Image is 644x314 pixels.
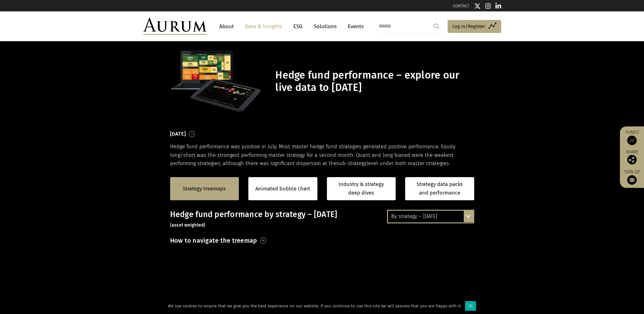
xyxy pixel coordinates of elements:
[448,20,501,33] a: Log in/Register
[474,3,481,9] img: Twitter icon
[623,169,641,185] a: Sign up
[170,235,257,246] h3: How to navigate the treemap
[452,22,485,30] span: Log in/Register
[242,21,285,32] a: Data & Insights
[627,155,637,164] img: Share this post
[183,185,226,193] a: Strategy treemaps
[627,175,637,185] img: Sign up to our newsletter
[170,222,206,228] small: (asset weighted)
[345,21,364,32] a: Events
[430,20,443,33] input: Submit
[495,3,501,9] img: Linkedin icon
[465,301,476,311] div: Ok
[170,210,474,229] h3: Hedge fund performance by strategy – [DATE]
[405,177,474,200] a: Strategy data packs and performance
[485,3,491,9] img: Instagram icon
[310,21,340,32] a: Solutions
[216,21,237,32] a: About
[453,3,469,8] a: CONTACT
[143,18,207,35] img: Aurum
[388,211,473,222] div: By strategy – [DATE]
[255,185,310,193] a: Animated bubble chart
[627,136,637,145] img: Access Funds
[290,21,306,32] a: ESG
[170,143,474,168] p: Hedge fund performance was positive in July. Most master hedge fund strategies generated positive...
[337,160,367,166] span: sub-strategy
[275,69,472,94] h1: Hedge fund performance – explore our live data to [DATE]
[327,177,396,200] a: Industry & strategy deep dives
[170,129,186,139] h3: [DATE]
[623,150,641,164] div: Share
[623,130,641,145] a: Funds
